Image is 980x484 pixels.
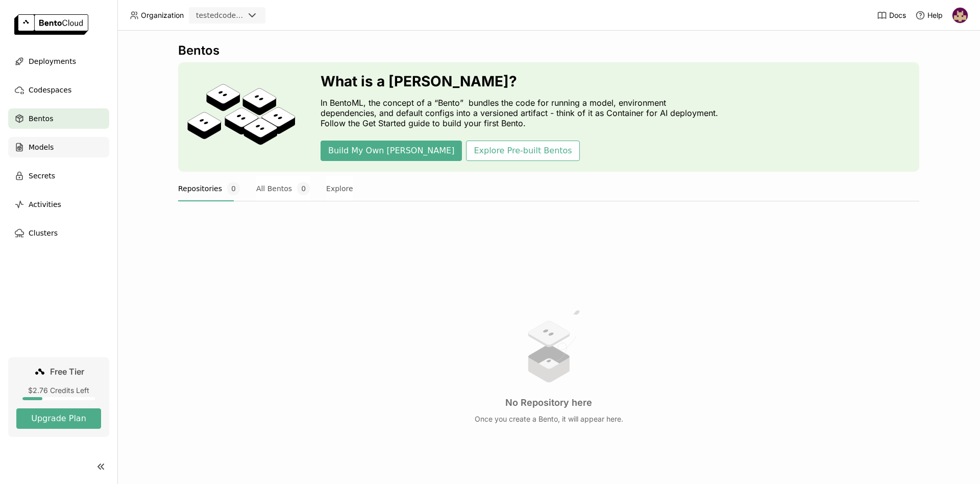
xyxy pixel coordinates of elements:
img: Hélio Júnior [952,8,968,23]
a: Secrets [8,166,109,186]
button: Explore Pre-built Bentos [466,141,579,161]
span: Bentos [29,112,53,125]
input: Selected testedcodeployment. [245,11,246,21]
span: 0 [227,182,240,195]
a: Codespaces [8,80,109,100]
h3: No Repository here [505,397,592,408]
button: Repositories [178,176,240,201]
span: Docs [889,11,906,20]
span: Secrets [29,170,55,182]
img: logo [14,14,88,35]
span: Codespaces [29,84,71,96]
button: Explore [326,176,353,201]
a: Docs [877,10,906,20]
button: All Bentos [256,176,310,201]
span: Help [927,11,943,20]
span: Deployments [29,55,76,67]
span: Clusters [29,227,58,239]
div: testedcodeployment [196,10,244,20]
button: Upgrade Plan [16,408,101,429]
a: Models [8,137,109,157]
a: Bentos [8,108,109,129]
span: Models [29,141,54,153]
a: Deployments [8,51,109,72]
img: cover onboarding [186,83,296,151]
p: In BentoML, the concept of a “Bento” bundles the code for running a model, environment dependenci... [321,98,724,128]
div: Bentos [178,43,919,58]
a: Free Tier$2.76 Credits LeftUpgrade Plan [8,357,109,437]
p: Once you create a Bento, it will appear here. [475,414,623,424]
h3: What is a [PERSON_NAME]? [321,73,724,89]
span: Organization [141,11,184,20]
a: Clusters [8,223,109,243]
a: Activities [8,194,109,215]
span: Activities [29,198,61,211]
img: no results [510,308,587,385]
div: $2.76 Credits Left [16,386,101,395]
div: Help [915,10,943,20]
span: 0 [297,182,310,195]
span: Free Tier [50,366,84,377]
button: Build My Own [PERSON_NAME] [321,141,462,161]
